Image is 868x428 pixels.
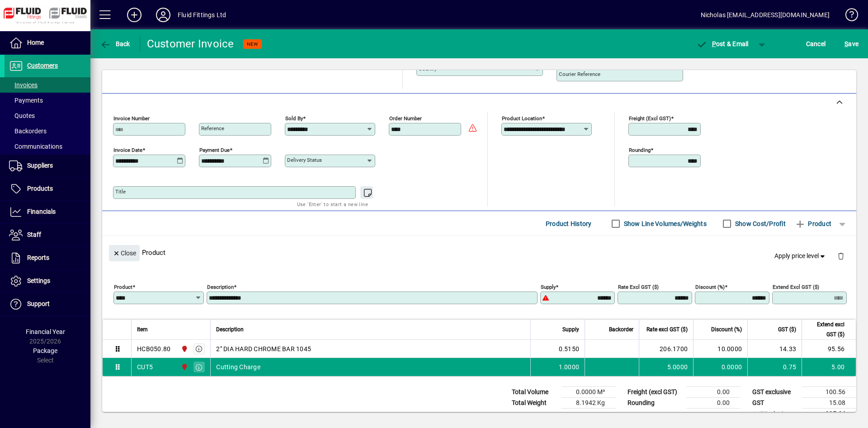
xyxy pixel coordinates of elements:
a: Communications [5,139,90,154]
td: 15.08 [802,398,856,409]
td: 10.0000 [693,340,747,358]
td: 5.00 [802,358,856,376]
button: Delete [830,245,852,267]
mat-label: Payment due [199,147,230,153]
mat-label: Courier Reference [559,71,600,77]
button: Add [120,7,149,23]
mat-label: Order number [389,115,422,122]
button: Product History [542,216,595,232]
mat-label: Invoice number [113,115,150,122]
a: Suppliers [5,155,90,177]
span: Home [27,39,44,46]
span: Cutting Charge [216,362,260,372]
span: Settings [27,277,50,284]
span: Supply [562,325,579,334]
span: Financials [27,208,56,215]
app-page-header-button: Close [107,249,142,257]
span: Cancel [806,37,826,51]
mat-label: Delivery status [287,157,322,163]
a: Support [5,293,90,315]
span: 0.5150 [559,344,580,353]
td: GST [748,398,802,409]
mat-label: Reference [201,125,224,132]
span: Invoices [9,81,38,89]
a: Reports [5,247,90,269]
td: Rounding [623,398,686,409]
mat-label: Discount (%) [695,284,725,290]
td: Total Weight [507,398,561,409]
button: Back [98,36,132,52]
a: Invoices [5,77,90,93]
span: Customers [27,62,58,69]
span: NEW [247,41,258,47]
label: Show Line Volumes/Weights [622,219,707,228]
a: Products [5,178,90,200]
app-page-header-button: Back [90,36,140,52]
mat-label: Rounding [629,147,651,153]
span: P [712,40,716,47]
span: Backorder [609,325,633,334]
span: Package [33,347,57,354]
span: Apply price level [774,251,827,261]
span: Product History [546,216,592,231]
span: 2" DIA HARD CHROME BAR 1045 [216,344,311,353]
span: Back [100,40,130,47]
span: Quotes [9,112,35,119]
span: Support [27,300,50,307]
button: Save [842,36,861,52]
button: Product [790,216,836,232]
button: Apply price level [771,248,830,264]
span: FLUID FITTINGS CHRISTCHURCH [179,344,189,354]
mat-label: Description [207,284,234,290]
td: 0.75 [747,358,802,376]
span: GST ($) [778,325,796,334]
app-page-header-button: Delete [830,252,852,260]
button: Profile [149,7,178,23]
a: Payments [5,93,90,108]
span: Close [113,246,136,261]
mat-label: Rate excl GST ($) [618,284,659,290]
button: Close [109,245,140,261]
mat-label: Supply [541,284,556,290]
span: Staff [27,231,41,238]
button: Cancel [804,36,828,52]
span: Backorders [9,127,47,135]
span: Item [137,325,148,334]
div: CUT5 [137,362,153,372]
span: 1.0000 [559,362,580,372]
a: Staff [5,224,90,246]
span: Product [795,216,831,231]
a: Knowledge Base [839,2,857,31]
a: Settings [5,270,90,292]
td: 0.00 [686,398,741,409]
span: ave [844,37,859,51]
span: Products [27,185,53,192]
td: 8.1942 Kg [561,398,616,409]
td: 115.64 [802,409,856,420]
span: S [844,40,848,47]
span: Suppliers [27,162,53,169]
span: ost & Email [696,40,749,47]
span: Rate excl GST ($) [646,325,688,334]
span: Description [216,325,244,334]
span: Discount (%) [711,325,742,334]
td: 95.56 [802,340,856,358]
td: GST inclusive [748,409,802,420]
a: Backorders [5,123,90,139]
mat-label: Product [114,284,132,290]
td: Freight (excl GST) [623,387,686,398]
mat-label: Invoice date [113,147,142,153]
mat-label: Title [115,188,126,195]
div: Customer Invoice [147,37,234,51]
td: 0.0000 [693,358,747,376]
mat-label: Sold by [285,115,303,122]
span: FLUID FITTINGS CHRISTCHURCH [179,362,189,372]
a: Financials [5,201,90,223]
div: Nicholas [EMAIL_ADDRESS][DOMAIN_NAME] [701,8,830,22]
td: Total Volume [507,387,561,398]
span: Payments [9,97,43,104]
span: Reports [27,254,49,261]
td: 100.56 [802,387,856,398]
mat-hint: Use 'Enter' to start a new line [297,199,368,209]
span: Financial Year [26,328,65,335]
